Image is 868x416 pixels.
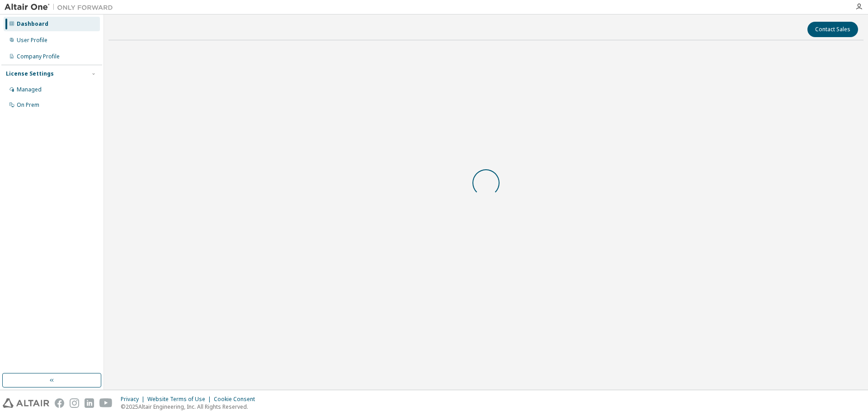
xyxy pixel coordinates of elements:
img: instagram.svg [70,398,79,408]
img: linkedin.svg [85,398,94,408]
img: youtube.svg [99,398,113,408]
div: Managed [17,86,42,93]
p: © 2025 Altair Engineering, Inc. All Rights Reserved. [121,403,260,411]
div: User Profile [17,37,47,44]
div: License Settings [6,70,54,77]
button: Contact Sales [807,22,858,37]
div: Website Terms of Use [147,396,214,403]
img: altair_logo.svg [3,398,49,408]
div: On Prem [17,101,39,109]
div: Cookie Consent [214,396,260,403]
img: Altair One [5,3,118,12]
div: Company Profile [17,53,60,60]
img: facebook.svg [55,398,64,408]
div: Dashboard [17,20,48,28]
div: Privacy [121,396,147,403]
